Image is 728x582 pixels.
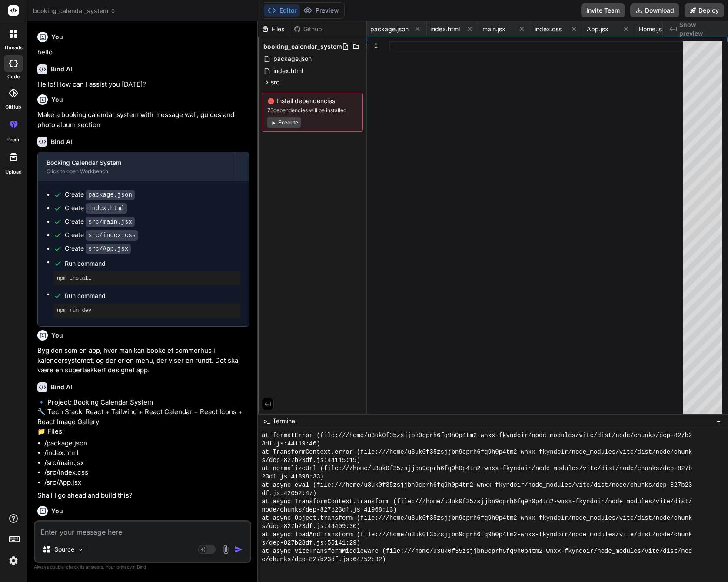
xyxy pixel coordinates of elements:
[581,3,625,17] button: Invite Team
[65,231,138,240] div: Create
[65,204,127,213] div: Create
[65,259,240,268] span: Run command
[639,25,665,33] span: Home.jsx
[7,73,20,80] label: code
[262,465,692,473] span: at normalizeUrl (file:///home/u3uk0f35zsjjbn9cprh6fq9h0p4tm2-wnxx-fkyndoir/node_modules/vite/dist...
[37,47,249,57] p: hello
[262,440,320,448] span: 3df.js:44119:46)
[33,7,116,15] span: booking_calendar_system
[715,414,723,428] button: −
[630,3,679,17] button: Download
[370,25,409,33] span: package.json
[263,42,342,51] span: booking_calendar_system
[273,66,304,76] span: index.html
[290,25,326,33] div: Github
[273,54,312,64] span: package.json
[51,331,63,340] h6: You
[262,431,692,440] span: at formatError (file:///home/u3uk0f35zsjjbn9cprh6fq9h0p4tm2-wnxx-fkyndoir/node_modules/vite/dist/...
[4,44,23,51] label: threads
[37,110,249,130] p: Make a booking calendar system with message wall, guides and photo album section
[86,203,127,214] code: index.html
[86,190,135,200] code: package.json
[262,531,692,539] span: at async loadAndTransform (file:///home/u3uk0f35zsjjbn9cprh6fq9h0p4tm2-wnxx-fkyndoir/node_modules...
[264,4,300,17] button: Editor
[65,190,135,199] div: Create
[263,417,270,425] span: >_
[44,478,249,488] li: /src/App.jsx
[51,507,63,515] h6: You
[65,291,240,300] span: Run command
[679,20,721,38] span: Show preview
[47,158,226,167] div: Booking Calendar System
[430,25,460,33] span: index.html
[273,417,296,425] span: Terminal
[51,137,72,146] h6: Bind AI
[716,417,721,425] span: −
[262,514,692,522] span: at async Object.transform (file:///home/u3uk0f35zsjjbn9cprh6fq9h0p4tm2-wnxx-fkyndoir/node_modules...
[262,473,324,481] span: 23df.js:41898:33)
[262,506,396,514] span: node/chunks/dep-827b23df.js:41968:13)
[54,545,74,554] p: Source
[262,547,692,555] span: at async viteTransformMiddleware (file:///home/u3uk0f35zsjjbn9cprh6fq9h0p4tm2-wnxx-fkyndoir/node_...
[300,4,342,17] button: Preview
[86,244,131,254] code: src/App.jsx
[262,539,360,547] span: s/dep-827b23df.js:55141:29)
[5,168,22,176] label: Upload
[47,168,226,175] div: Click to open Workbench
[44,468,249,478] li: /src/index.css
[86,217,135,227] code: src/main.jsx
[57,307,237,314] pre: npm run dev
[51,383,72,391] h6: Bind AI
[77,546,84,553] img: Pick Models
[116,564,132,569] span: privacy
[51,65,72,74] h6: Bind AI
[221,545,231,555] img: attachment
[44,458,249,468] li: /src/main.jsx
[685,3,724,17] button: Deploy
[262,522,360,531] span: s/dep-827b23df.js:44409:30)
[44,448,249,458] li: /index.html
[262,555,386,564] span: e/chunks/dep-827b23df.js:64752:32)
[37,491,249,501] p: Shall I go ahead and build this?
[262,456,360,465] span: s/dep-827b23df.js:44115:19)
[482,25,505,33] span: main.jsx
[267,107,357,114] span: 73 dependencies will be installed
[37,346,249,375] p: Byg den som en app, hvor man kan booke et sommerhus i kalendersystemet, og der er en menu, der vi...
[44,438,249,448] li: /package.json
[57,275,237,282] pre: npm install
[38,152,235,181] button: Booking Calendar SystemClick to open Workbench
[267,97,357,105] span: Install dependencies
[65,217,135,226] div: Create
[6,553,21,568] img: settings
[262,498,692,506] span: at async TransformContext.transform (file:///home/u3uk0f35zsjjbn9cprh6fq9h0p4tm2-wnxx-fkyndoir/no...
[258,25,290,33] div: Files
[271,78,279,87] span: src
[5,104,21,111] label: GitHub
[37,398,249,437] p: 🔹 Project: Booking Calendar System 🔧 Tech Stack: React + Tailwind + React Calendar + React Icons ...
[234,545,243,554] img: icon
[51,95,63,104] h6: You
[587,25,608,33] span: App.jsx
[51,33,63,41] h6: You
[7,136,19,144] label: prem
[262,448,692,456] span: at TransformContext.error (file:///home/u3uk0f35zsjjbn9cprh6fq9h0p4tm2-wnxx-fkyndoir/node_modules...
[86,230,138,241] code: src/index.css
[262,489,316,498] span: df.js:42052:47)
[535,25,562,33] span: index.css
[367,41,378,50] div: 1
[262,481,692,489] span: at async eval (file:///home/u3uk0f35zsjjbn9cprh6fq9h0p4tm2-wnxx-fkyndoir/node_modules/vite/dist/n...
[37,80,249,90] p: Hello! How can I assist you [DATE]?
[65,244,131,253] div: Create
[34,563,251,571] p: Always double-check its answers. Your in Bind
[267,117,301,128] button: Execute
